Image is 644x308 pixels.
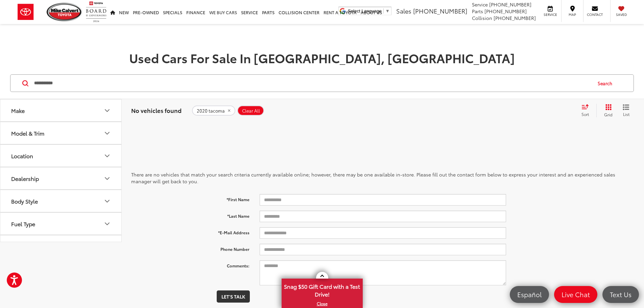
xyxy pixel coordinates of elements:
img: Mike Calvert Toyota [47,3,82,21]
button: List View [618,104,635,117]
div: Location [103,152,111,160]
span: Grid [604,112,613,117]
div: Make [11,107,25,114]
div: Body Style [11,198,38,204]
span: Parts [472,8,483,15]
div: Dealership [11,175,39,182]
button: Select sort value [578,104,596,117]
button: remove 2020%20tacoma [192,105,235,116]
span: No vehicles found [131,106,182,114]
span: 2020 tacoma [197,108,225,114]
span: [PHONE_NUMBER] [413,6,467,15]
div: Location [11,152,33,159]
button: Model & TrimModel & Trim [0,122,122,144]
label: Phone Number [126,244,255,252]
a: Español [510,286,549,303]
input: Search by Make, Model, or Keyword [33,75,591,91]
p: There are no vehicles that match your search criteria currently available online; however, there ... [131,171,635,185]
span: ▼ [385,8,390,14]
span: [PHONE_NUMBER] [489,1,531,8]
label: *Last Name [126,211,255,219]
span: Map [565,12,580,17]
label: Comments: [126,260,255,269]
a: Text Us [602,286,639,303]
div: Dealership [103,174,111,183]
button: DealershipDealership [0,167,122,189]
div: Body Style [103,197,111,205]
span: List [623,111,629,117]
span: Text Us [606,290,635,299]
button: Search [591,75,622,92]
a: Live Chat [554,286,597,303]
span: Snag $50 Gift Card with a Test Drive! [282,279,362,300]
label: *E-Mail Address [126,227,255,236]
span: Collision [472,15,492,21]
div: Fuel Type [11,220,35,227]
span: Español [514,290,545,299]
span: Clear All [242,108,260,114]
div: Model & Trim [11,130,44,136]
div: Model & Trim [103,129,111,137]
button: Let's Talk [217,290,250,303]
button: Fuel TypeFuel Type [0,213,122,235]
button: Grid View [596,104,618,117]
span: Service [472,1,488,8]
span: Contact [587,12,603,17]
div: Fuel Type [103,220,111,228]
span: [PHONE_NUMBER] [494,15,536,21]
span: Live Chat [558,290,593,299]
span: Sales [396,6,411,15]
div: Make [103,106,111,115]
button: LocationLocation [0,145,122,167]
button: Clear All [237,105,264,116]
button: MakeMake [0,99,122,121]
span: Service [543,12,558,17]
span: Saved [614,12,629,17]
span: [PHONE_NUMBER] [484,8,527,15]
span: Sort [581,111,589,117]
button: Body StyleBody Style [0,190,122,212]
button: Cylinder [0,235,122,257]
label: *First Name [126,194,255,203]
